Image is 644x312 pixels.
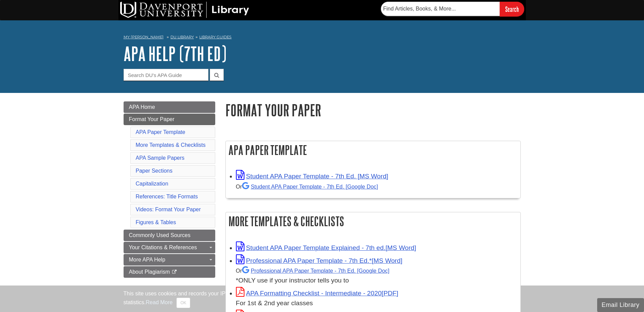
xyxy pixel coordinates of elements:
small: Or [236,268,389,274]
a: Figures & Tables [136,219,176,225]
i: This link opens in a new window [171,270,177,274]
a: APA Sample Papers [136,155,185,161]
h2: APA Paper Template [226,141,520,159]
a: Link opens in new window [236,290,399,297]
span: Commonly Used Sources [129,232,190,238]
a: About Plagiarism [124,266,215,278]
a: Read More [146,299,172,305]
div: This site uses cookies and records your IP address for usage statistics. Additionally, we use Goo... [124,290,521,308]
span: APA Home [129,104,155,110]
a: References: Title Formats [136,194,198,199]
a: Link opens in new window [236,173,388,180]
div: Guide Page Menu [124,101,215,278]
a: Link opens in new window [236,257,403,264]
a: Videos: Format Your Paper [136,207,201,212]
button: Close [177,298,190,308]
a: APA Home [124,101,215,113]
a: DU Library [170,35,194,39]
a: Library Guides [199,35,232,39]
a: Link opens in new window [236,244,416,251]
a: Paper Sections [136,168,173,174]
a: Your Citations & References [124,242,215,253]
button: Email Library [597,298,644,312]
a: APA Paper Template [136,129,185,135]
input: Find Articles, Books, & More... [381,2,500,16]
h1: Format Your Paper [225,101,521,119]
h2: More Templates & Checklists [226,212,520,230]
nav: breadcrumb [124,33,521,43]
form: Searches DU Library's articles, books, and more [381,2,524,16]
a: More APA Help [124,254,215,266]
span: More APA Help [129,257,165,262]
a: Professional APA Paper Template - 7th Ed. [242,268,389,274]
a: More Templates & Checklists [136,142,206,148]
div: *ONLY use if your instructor tells you to [236,266,517,286]
a: Capitalization [136,181,168,187]
small: Or [236,183,378,190]
input: Search [500,2,524,16]
span: Format Your Paper [129,116,174,122]
span: Your Citations & References [129,245,197,250]
a: My [PERSON_NAME] [124,34,164,40]
a: Student APA Paper Template - 7th Ed. [Google Doc] [242,183,378,190]
div: For 1st & 2nd year classes [236,298,517,308]
a: APA Help (7th Ed) [124,43,226,64]
a: Commonly Used Sources [124,230,215,241]
input: Search DU's APA Guide [124,69,208,81]
a: Format Your Paper [124,114,215,125]
span: About Plagiarism [129,269,170,275]
img: DU Library [120,2,249,18]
